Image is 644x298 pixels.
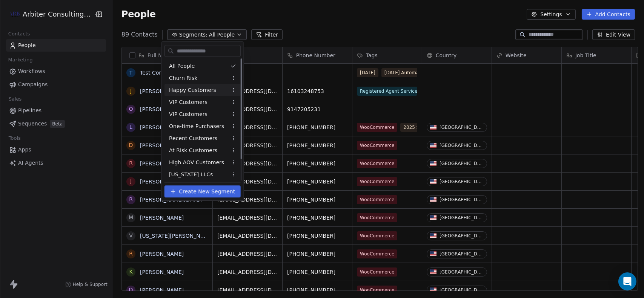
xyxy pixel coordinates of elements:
[169,86,216,94] span: Happy Customers
[169,159,224,167] span: High AOV Customers
[169,147,217,154] span: At Risk Customers
[164,185,241,197] button: Create New Segment
[169,74,197,82] span: Churn Risk
[169,122,224,130] span: One-time Purchasers
[169,171,213,179] span: [US_STATE] LLCs
[169,134,217,142] span: Recent Customers
[169,98,207,106] span: VIP Customers
[169,110,207,118] span: VIP Customers
[169,62,195,70] span: All People
[179,188,235,196] span: Create New Segment
[164,60,241,205] div: Suggestions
